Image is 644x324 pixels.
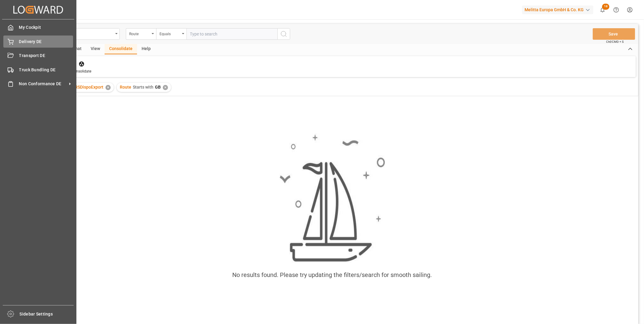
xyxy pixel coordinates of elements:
span: Sidebar Settings [20,311,74,317]
span: Transport DE [19,52,73,59]
span: GB [155,85,161,89]
span: 18 [602,4,609,10]
span: Truck Bundling DE [19,67,73,73]
div: Consolidate [72,69,91,74]
div: Equals [159,30,180,37]
div: Help [137,44,155,54]
div: No results found. Please try updating the filters/search for smooth sailing. [232,270,432,279]
img: smooth_sailing.jpeg [279,133,385,263]
div: Consolidate [105,44,137,54]
input: Type to search [186,28,277,40]
a: Delivery DE [3,35,73,47]
div: ✕ [163,85,168,90]
a: My Cockpit [3,22,73,33]
button: Help Center [609,3,623,17]
span: My Cockpit [19,24,73,31]
span: Route [120,85,131,89]
span: Delivery DE [19,39,73,45]
span: Starts with [133,85,153,89]
span: Ctrl/CMD + S [606,39,624,44]
div: Melitta Europa GmbH & Co. KG [522,5,593,14]
button: open menu [126,28,156,40]
a: Truck Bundling DE [3,64,73,76]
a: Transport DE [3,50,73,62]
button: Save [593,28,635,40]
div: View [86,44,105,54]
button: show 18 new notifications [596,3,609,17]
div: ✕ [106,85,111,90]
button: open menu [156,28,186,40]
button: Melitta Europa GmbH & Co. KG [522,4,596,15]
button: search button [277,28,290,40]
div: Route [129,30,150,37]
span: Non Conformance DE [19,81,67,87]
